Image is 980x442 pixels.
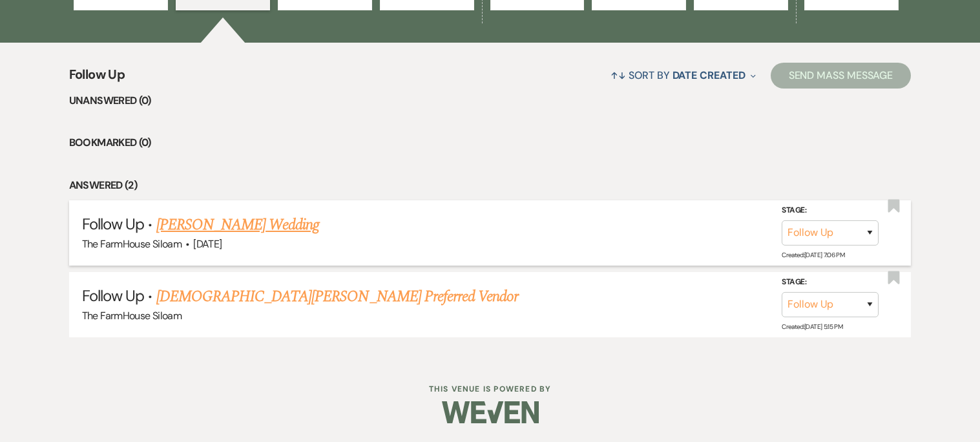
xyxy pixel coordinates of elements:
[672,68,745,82] span: Date Created
[605,58,760,92] button: Sort By Date Created
[610,68,626,82] span: ↑↓
[156,213,320,237] a: [PERSON_NAME] Wedding
[69,65,125,92] span: Follow Up
[193,237,222,251] span: [DATE]
[782,322,842,331] span: Created: [DATE] 5:15 PM
[782,204,879,218] label: Stage:
[69,177,911,194] li: Answered (2)
[82,309,182,322] span: The FarmHouse Siloam
[82,214,144,234] span: Follow Up
[69,134,911,151] li: Bookmarked (0)
[782,275,879,289] label: Stage:
[82,237,182,251] span: The FarmHouse Siloam
[156,285,519,308] a: [DEMOGRAPHIC_DATA][PERSON_NAME] Preferred Vendor
[442,390,539,435] img: Weven Logo
[771,63,912,89] button: Send Mass Message
[82,286,144,306] span: Follow Up
[782,251,844,259] span: Created: [DATE] 7:06 PM
[69,92,911,109] li: Unanswered (0)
